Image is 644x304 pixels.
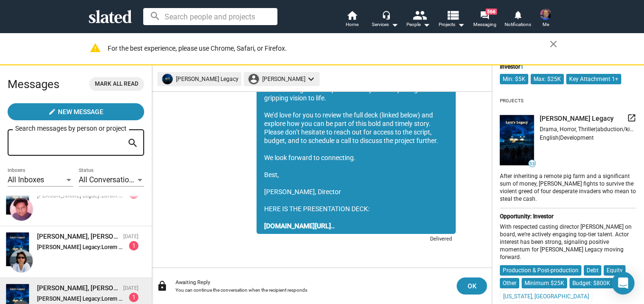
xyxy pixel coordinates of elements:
[8,175,44,184] span: All Inboxes
[439,19,465,30] span: Projects
[95,79,138,89] span: Mark all read
[143,8,277,25] input: Search people and projects
[566,74,621,84] mat-chip: Key Attachment 1+
[90,42,101,54] mat-icon: warning
[346,9,358,21] mat-icon: home
[612,272,635,295] div: Open Intercom Messenger
[8,73,59,96] h2: Messages
[37,295,101,302] strong: [PERSON_NAME] Legacy:
[531,74,564,84] mat-chip: Max: $25K
[480,10,489,19] mat-icon: forum
[560,134,594,141] span: Development
[500,63,636,70] div: Investor
[372,19,398,30] div: Services
[305,73,317,85] mat-icon: keyboard_arrow_down
[500,115,534,166] img: undefined
[244,72,320,86] mat-chip: [PERSON_NAME]
[464,277,479,295] span: OK
[540,114,614,123] span: [PERSON_NAME] Legacy
[520,63,524,70] span: 1
[540,134,559,141] span: English
[627,113,636,123] mat-icon: launch
[175,287,449,293] div: You can continue the conversation when the recipient responds
[570,278,613,288] mat-chip: Budget: $800K
[500,74,528,84] mat-chip: Min: $5K
[584,265,601,276] mat-chip: Debt
[500,171,636,203] div: After inheriting a remote pig farm and a significant sum of money, [PERSON_NAME] fights to surviv...
[335,9,368,30] a: Home
[604,265,626,276] mat-chip: Equity
[500,265,581,276] mat-chip: Production & Post-production
[548,38,559,50] mat-icon: close
[500,291,592,302] mat-chip: [US_STATE], [GEOGRAPHIC_DATA]
[596,126,597,133] span: |
[48,108,56,116] mat-icon: create
[529,161,535,167] span: 53
[108,42,550,55] div: For the best experience, please use Chrome, Safari, or Firefox.
[424,234,456,246] div: Delivered
[540,9,552,20] img: Horace Wilson
[123,233,138,240] time: [DATE]
[522,278,567,288] mat-chip: Minimum $25K
[123,285,138,291] time: [DATE]
[6,232,29,266] img: Lara's Legacy
[406,19,430,30] div: People
[382,10,390,19] mat-icon: headset_mic
[346,19,359,30] span: Home
[10,198,33,221] img: Alok Kumar Gahlot
[79,175,137,184] span: All Conversations
[421,19,432,30] mat-icon: arrow_drop_down
[89,77,144,91] button: Mark all read
[505,19,531,30] span: Notifications
[127,136,138,151] mat-icon: search
[413,8,426,22] mat-icon: people
[455,19,467,30] mat-icon: arrow_drop_down
[543,19,549,30] span: Me
[389,19,400,30] mat-icon: arrow_drop_down
[473,19,497,30] span: Messaging
[264,222,335,230] a: [DOMAIN_NAME][URL]..
[175,279,449,286] div: Awaiting Reply
[156,280,168,292] mat-icon: lock
[37,284,120,293] div: Dustin Puttuck, Lara's Legacy
[559,134,560,141] span: |
[486,9,497,15] span: 566
[10,250,33,272] img: Nancy NeSmith
[368,9,402,30] button: Services
[37,244,101,250] strong: [PERSON_NAME] Legacy:
[540,126,596,133] span: Drama, Horror, Thriller
[129,241,138,250] div: 1
[435,9,468,30] button: Projects
[8,103,144,120] button: New Message
[500,224,636,261] div: With respected casting director [PERSON_NAME] on board, we’re actively engaging top-tier talent. ...
[501,9,534,30] a: Notifications
[446,8,460,22] mat-icon: view_list
[534,7,557,31] button: Horace WilsonMe
[129,293,138,302] div: 1
[37,232,120,241] div: Nancy NeSmith, Lara's Legacy
[468,9,501,30] a: 566Messaging
[457,277,487,295] button: OK
[402,9,435,30] button: People
[58,103,103,120] span: New Message
[500,94,524,107] div: Projects
[500,278,519,288] mat-chip: Other
[513,10,522,19] mat-icon: notifications
[500,213,636,220] div: Opportunity: Investor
